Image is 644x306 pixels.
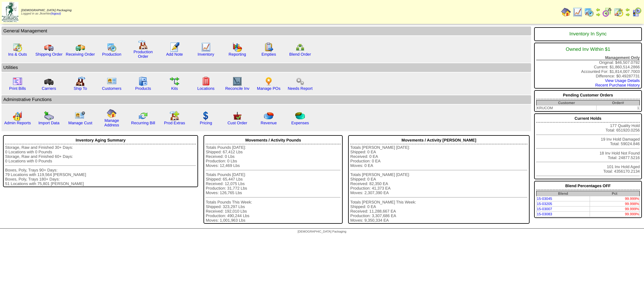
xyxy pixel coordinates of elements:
td: General Management [2,27,531,35]
a: Revenue [261,121,277,125]
a: Shipping Order [35,52,62,57]
img: calendarinout.gif [614,7,623,17]
a: Manage Cust [68,121,92,125]
a: Kits [171,86,178,91]
div: Inventory In Sync [536,28,640,40]
td: KRUCOM [537,106,597,111]
img: dollar.gif [201,111,211,121]
img: home.gif [107,109,117,118]
th: Customer [537,100,597,106]
div: 177 Quality Hold Total: 651920.0256 19 Inv Hold Damaged Total: 59024.846 18 Inv Hold Not Found To... [534,113,642,179]
a: 15-03083 [537,212,552,216]
a: Cust Order [227,121,247,125]
img: po.png [264,76,274,86]
img: line_graph2.gif [232,76,242,86]
div: Current Holds [536,115,640,122]
a: Ins & Outs [8,52,27,57]
img: orders.gif [170,42,179,52]
th: Blend [537,191,590,196]
a: Expenses [291,121,309,125]
a: Inventory [198,52,214,57]
img: invoice2.gif [13,76,22,86]
img: graph.gif [232,42,242,52]
img: arrowleft.gif [625,7,630,12]
div: Movements / Activity Pounds [206,136,341,144]
a: Products [135,86,151,91]
img: workflow.gif [170,76,179,86]
a: Print Bills [9,86,26,91]
a: Import Data [38,121,59,125]
div: Totals Pounds [DATE]: Shipped: 67,412 Lbs Received: 0 Lbs Production: 0 Lbs Moves: 12,469 Lbs Tot... [206,145,341,223]
a: 15-03205 [537,202,552,206]
div: Blend Percentages OFF [536,182,640,190]
td: 1 [597,106,640,111]
div: Totals [PERSON_NAME] [DATE]: Shipped: 0 EA Received: 0 EA Production: 0 EA Moves: 0 EA Totals [PE... [350,145,527,223]
a: Blend Order [289,52,311,57]
img: cabinet.gif [138,76,148,86]
img: factory.gif [138,40,148,50]
td: Adminstrative Functions [2,95,531,104]
div: Owned Inv Within $1 [536,44,640,55]
a: Empties [261,52,276,57]
a: Reporting [229,52,246,57]
a: Prod Extras [164,121,185,125]
div: Movements / Activity [PERSON_NAME] [350,136,527,144]
td: 99.999% [590,207,640,212]
img: customers.gif [107,76,117,86]
div: Original: $46,507.0792 Current: $1,860,514.2866 Accounted For: $1,814,007.7003 Difference: $0.492... [534,43,642,89]
img: locations.gif [201,76,211,86]
img: calendarcustomer.gif [632,7,642,17]
div: Pending Customer Orders [536,91,640,99]
img: calendarblend.gif [602,7,612,17]
a: Customers [102,86,121,91]
img: reconcile.gif [138,111,148,121]
img: workflow.png [295,76,305,86]
img: pie_chart.png [264,111,274,121]
a: Admin Reports [4,121,31,125]
a: Ship To [74,86,87,91]
img: managecust.png [75,111,86,121]
span: [DEMOGRAPHIC_DATA] Packaging [298,230,346,233]
img: arrowright.gif [625,12,630,17]
span: Logged in as Jkoehler [21,9,72,15]
a: Needs Report [288,86,312,91]
img: line_graph.gif [573,7,582,17]
th: Pct [590,191,640,196]
img: calendarprod.gif [107,42,117,52]
a: (logout) [51,12,61,15]
a: Locations [197,86,214,91]
img: cust_order.png [232,111,242,121]
img: calendarinout.gif [13,42,22,52]
img: pie_chart2.png [295,111,305,121]
th: Order# [597,100,640,106]
img: line_graph.gif [201,42,211,52]
img: home.gif [561,7,571,17]
img: factory2.gif [75,76,85,86]
img: import.gif [44,111,54,121]
img: zoroco-logo-small.webp [2,2,18,22]
div: Management Only [536,55,640,60]
img: truck.gif [44,42,54,52]
img: truck2.gif [75,42,85,52]
a: Reconcile Inv [225,86,249,91]
td: 99.998% [590,201,640,207]
img: calendarprod.gif [584,7,594,17]
a: 15-03007 [537,207,552,211]
a: Production [102,52,121,57]
a: 15-03045 [537,197,552,201]
a: View Usage Details [605,78,640,83]
a: Pricing [200,121,212,125]
img: network.png [295,42,305,52]
div: Inventory Aging Summary [5,136,196,144]
a: Recurring Bill [131,121,155,125]
td: 99.999% [590,196,640,201]
a: Carriers [42,86,56,91]
a: Receiving Order [66,52,95,57]
img: arrowright.gif [596,12,601,17]
img: arrowleft.gif [596,7,601,12]
td: Utilities [2,63,531,72]
div: Storage, Raw and Finished 30+ Days: 0 Locations with 0 Pounds Storage, Raw and Finished 60+ Days:... [5,145,196,186]
a: Production Order [133,50,153,59]
a: Recent Purchase History [595,83,640,87]
a: Add Note [166,52,183,57]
